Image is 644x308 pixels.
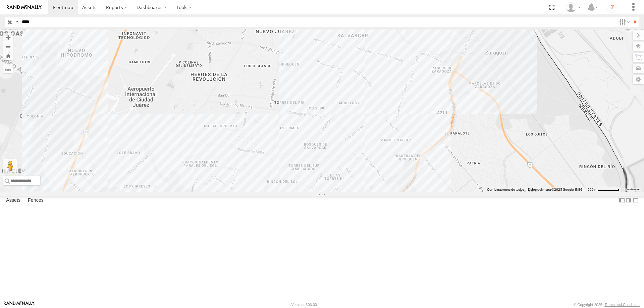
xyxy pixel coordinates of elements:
[3,159,17,173] button: Arrastra el hombrecito naranja al mapa para abrir Street View
[586,187,621,192] button: Escala del mapa: 500 m por 61 píxeles
[607,2,618,13] i: ?
[632,196,639,205] label: Hide Summary Table
[3,42,13,51] button: Zoom out
[24,196,47,205] label: Fences
[563,2,583,12] div: MANUEL HERNANDEZ
[3,64,13,73] label: Measure
[4,301,35,308] a: Visit our Website
[14,17,19,27] label: Search Query
[633,75,644,84] label: Map Settings
[605,303,640,307] a: Terms and Conditions
[574,303,640,307] div: © Copyright 2025 -
[626,188,640,191] a: Condiciones (se abre en una nueva pestaña)
[3,196,24,205] label: Assets
[625,196,632,205] label: Dock Summary Table to the Right
[7,5,42,10] img: rand-logo.svg
[588,188,597,191] span: 500 m
[487,187,524,192] button: Combinaciones de teclas
[3,33,13,42] button: Zoom in
[619,196,625,205] label: Dock Summary Table to the Left
[528,188,584,191] span: Datos del mapa ©2025 Google, INEGI
[3,51,13,60] button: Zoom Home
[616,17,631,27] label: Search Filter Options
[291,303,317,307] div: Version: 306.00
